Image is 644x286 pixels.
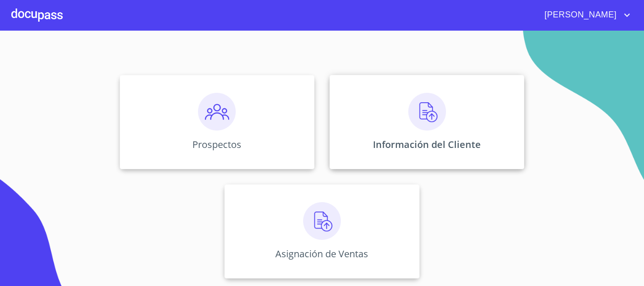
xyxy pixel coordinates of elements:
p: Asignación de Ventas [275,247,368,260]
p: Prospectos [192,138,241,151]
button: account of current user [537,8,633,23]
p: Información del Cliente [373,138,481,151]
img: carga.png [408,93,446,131]
img: prospectos.png [198,93,236,131]
img: carga.png [303,202,341,240]
span: [PERSON_NAME] [537,8,621,23]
